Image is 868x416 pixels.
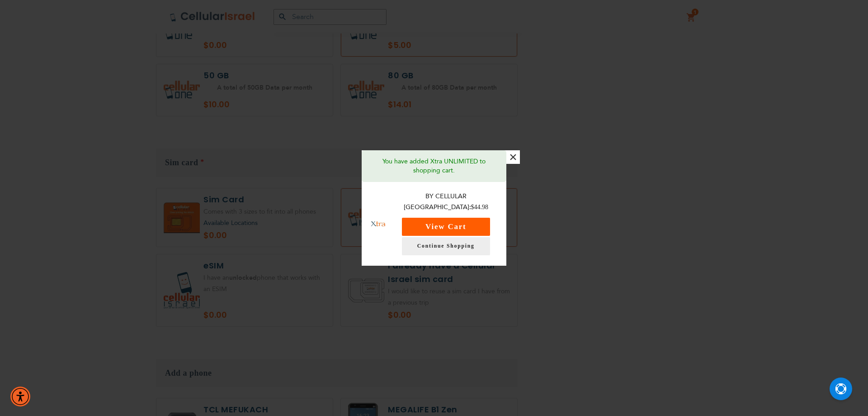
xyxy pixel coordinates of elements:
[471,204,489,210] span: $44.98
[506,150,520,164] button: ×
[402,237,490,255] a: Continue Shopping
[10,387,30,406] div: Accessibility Menu
[402,218,490,236] button: View Cart
[368,157,500,175] p: You have added Xtra UNLIMITED to shopping cart.
[395,191,498,213] p: By Cellular [GEOGRAPHIC_DATA]:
